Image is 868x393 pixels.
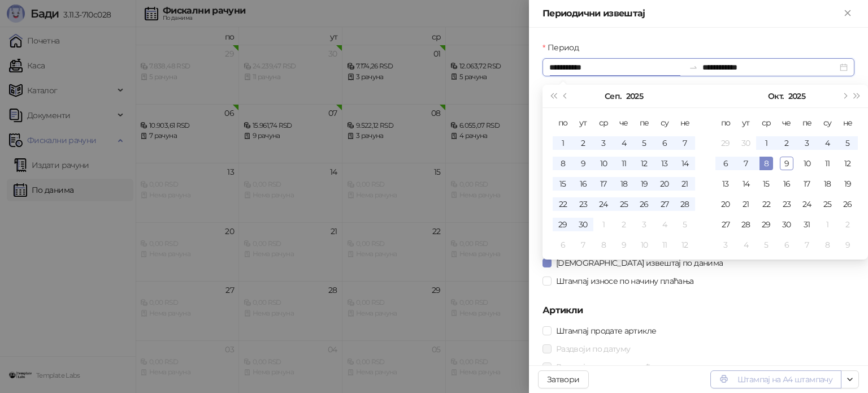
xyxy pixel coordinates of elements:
[800,238,814,252] div: 7
[556,238,570,252] div: 6
[736,235,756,255] td: 2025-11-04
[573,194,593,214] td: 2025-09-23
[637,157,651,170] div: 12
[654,174,675,194] td: 2025-09-20
[576,238,590,252] div: 7
[821,177,834,191] div: 18
[658,157,671,170] div: 13
[736,113,756,133] th: ут
[817,153,837,174] td: 2025-10-11
[776,133,797,153] td: 2025-10-02
[821,157,834,170] div: 11
[756,194,776,214] td: 2025-10-22
[637,136,651,150] div: 5
[776,113,797,133] th: че
[756,174,776,194] td: 2025-10-15
[719,136,732,150] div: 29
[593,174,614,194] td: 2025-09-17
[552,343,635,355] span: Раздвоји по датуму
[617,197,631,211] div: 25
[837,133,858,153] td: 2025-10-05
[597,136,610,150] div: 3
[800,157,814,170] div: 10
[654,133,675,153] td: 2025-09-06
[759,218,773,231] div: 29
[739,136,753,150] div: 30
[597,238,610,252] div: 8
[658,136,671,150] div: 6
[817,194,837,214] td: 2025-10-25
[637,218,651,231] div: 3
[817,133,837,153] td: 2025-10-04
[841,7,854,20] button: Close
[797,113,817,133] th: пе
[553,133,573,153] td: 2025-09-01
[776,174,797,194] td: 2025-10-16
[549,61,684,74] input: Период
[689,63,698,72] span: to
[797,194,817,214] td: 2025-10-24
[614,174,634,194] td: 2025-09-18
[576,218,590,231] div: 30
[593,133,614,153] td: 2025-09-03
[800,218,814,231] div: 31
[756,235,776,255] td: 2025-11-05
[797,174,817,194] td: 2025-10-17
[715,194,736,214] td: 2025-10-20
[768,85,783,107] button: Изабери месец
[739,177,753,191] div: 14
[800,177,814,191] div: 17
[841,157,854,170] div: 12
[576,197,590,211] div: 23
[573,153,593,174] td: 2025-09-09
[576,157,590,170] div: 9
[552,361,671,373] span: Раздвоји по начину плаћања
[675,113,695,133] th: не
[715,174,736,194] td: 2025-10-13
[837,194,858,214] td: 2025-10-26
[593,235,614,255] td: 2025-10-08
[573,235,593,255] td: 2025-10-07
[678,197,692,211] div: 28
[776,153,797,174] td: 2025-10-09
[593,214,614,235] td: 2025-10-01
[797,133,817,153] td: 2025-10-03
[538,370,589,388] button: Затвори
[675,214,695,235] td: 2025-10-05
[821,197,834,211] div: 25
[800,136,814,150] div: 3
[658,218,671,231] div: 4
[817,174,837,194] td: 2025-10-18
[605,85,621,107] button: Изабери месец
[715,113,736,133] th: по
[715,153,736,174] td: 2025-10-06
[841,177,854,191] div: 19
[617,218,631,231] div: 2
[736,153,756,174] td: 2025-10-07
[552,325,661,337] span: Штампај продате артикле
[739,238,753,252] div: 4
[817,113,837,133] th: су
[800,197,814,211] div: 24
[797,235,817,255] td: 2025-11-07
[573,174,593,194] td: 2025-09-16
[552,257,727,269] span: [DEMOGRAPHIC_DATA] извештај по данима
[719,177,732,191] div: 13
[776,194,797,214] td: 2025-10-23
[553,153,573,174] td: 2025-09-08
[597,157,610,170] div: 10
[556,177,570,191] div: 15
[634,194,654,214] td: 2025-09-26
[634,235,654,255] td: 2025-10-10
[556,197,570,211] div: 22
[576,177,590,191] div: 16
[759,177,773,191] div: 15
[614,153,634,174] td: 2025-09-11
[837,235,858,255] td: 2025-11-09
[654,113,675,133] th: су
[719,157,732,170] div: 6
[617,238,631,252] div: 9
[797,153,817,174] td: 2025-10-10
[614,113,634,133] th: че
[736,194,756,214] td: 2025-10-21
